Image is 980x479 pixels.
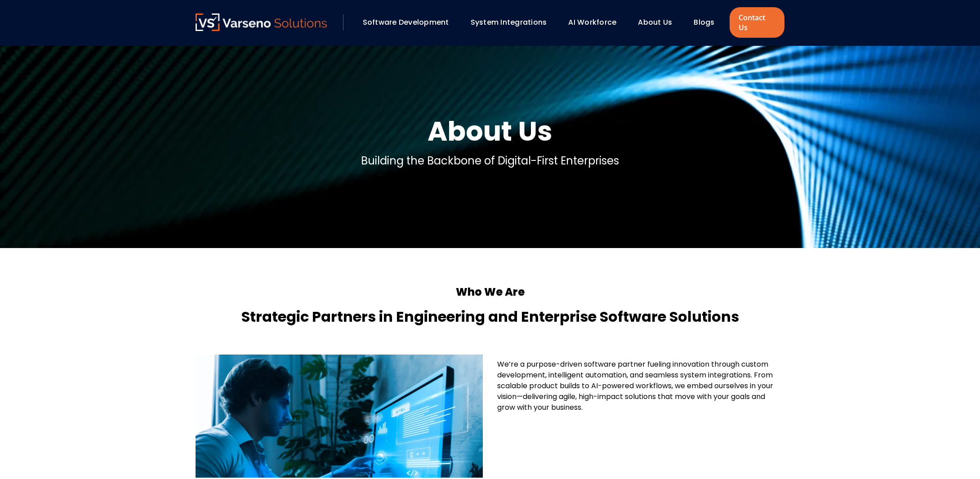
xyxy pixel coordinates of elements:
p: Building the Backbone of Digital-First Enterprises [361,153,619,169]
h1: About Us [428,113,552,149]
a: Blogs [694,17,714,27]
h5: Who We Are [196,284,784,300]
span: We’re a purpose-driven software partner fueling innovation through custom development, intelligen... [497,359,773,412]
a: Varseno Solutions – Product Engineering & IT Services [196,13,327,31]
div: System Integrations [466,15,560,30]
img: Varseno Solutions – Product Engineering & IT Services [196,13,327,31]
div: Blogs [689,15,727,30]
a: Contact Us [730,7,784,38]
a: System Integrations [471,17,547,27]
a: Software Development [363,17,449,27]
a: AI Workforce [568,17,616,27]
div: AI Workforce [564,15,629,30]
div: Software Development [358,15,462,30]
div: About Us [633,15,685,30]
a: About Us [638,17,672,27]
h4: Strategic Partners in Engineering and Enterprise Software Solutions [196,306,784,328]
